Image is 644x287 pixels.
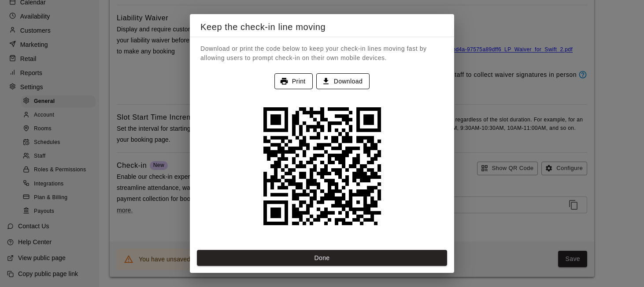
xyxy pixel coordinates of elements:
[200,21,444,33] h5: Keep the check-in line moving
[316,73,370,90] button: Download
[274,73,313,90] button: Print
[256,100,388,232] img: Self Check-in QR Code
[197,250,447,266] button: Done
[200,44,437,63] p: Download or print the code below to keep your check-in lines moving fast by allowing users to pro...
